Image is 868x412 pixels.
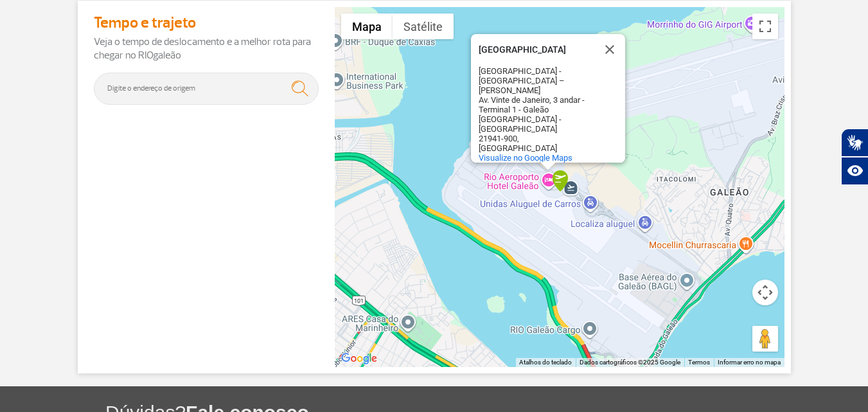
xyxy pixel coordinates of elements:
[841,157,868,185] button: Abrir recursos assistivos.
[479,95,594,114] div: Av. Vinte de Janeiro, 3 andar - Terminal 1 - Galeão
[519,358,572,367] button: Atalhos do teclado
[479,66,594,95] div: [GEOGRAPHIC_DATA] - [GEOGRAPHIC_DATA] – [PERSON_NAME]
[752,13,778,39] button: Ativar a visualização em tela cheia
[580,359,680,366] span: Dados cartográficos ©2025 Google
[338,350,380,367] a: Abrir esta área no Google Maps (abre uma nova janela)
[479,45,594,55] div: [GEOGRAPHIC_DATA]
[841,129,868,185] div: Plugin de acessibilidade da Hand Talk.
[479,134,594,153] div: 21941-900, [GEOGRAPHIC_DATA]
[718,359,781,366] a: Informar erro no mapa
[752,326,778,352] button: Arraste o Pegman até o mapa para abrir o Street View
[94,13,319,32] h4: Tempo e trajeto
[688,359,710,366] a: Termos
[752,280,778,305] button: Controles da câmera no mapa
[94,35,319,62] p: Veja o tempo de deslocamento e a melhor rota para chegar no RIOgaleão
[479,114,594,134] div: [GEOGRAPHIC_DATA] - [GEOGRAPHIC_DATA]
[94,73,319,105] input: Digite o endereço de origem
[338,350,380,367] img: Google
[479,153,572,163] a: Visualize no Google Maps
[594,34,625,65] button: Fechar
[841,129,868,157] button: Abrir tradutor de língua de sinais.
[393,13,454,39] button: Mostrar imagens de satélite
[341,13,393,39] button: Mostrar mapa de ruas
[471,34,625,163] div: Rio Aeroporto Hotel Galeão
